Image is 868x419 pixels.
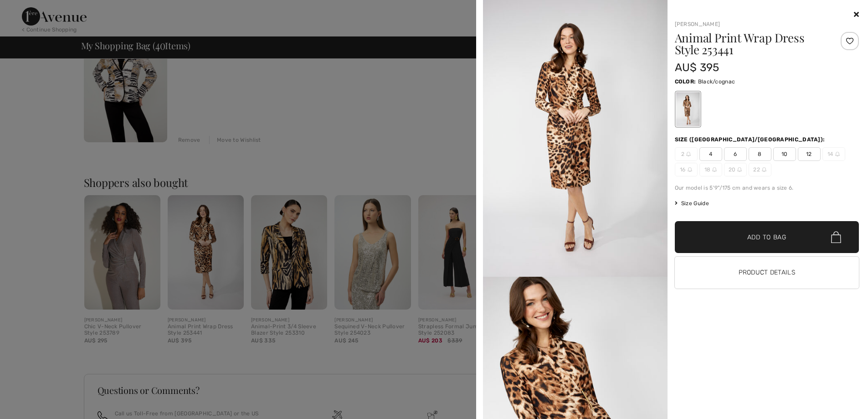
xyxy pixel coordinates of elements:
span: Color: [675,78,696,85]
img: ring-m.svg [712,167,717,172]
img: ring-m.svg [762,167,766,172]
span: 18 [699,163,722,176]
span: 12 [798,147,821,161]
span: 6 [724,147,747,161]
button: Add to Bag [675,221,859,253]
div: Our model is 5'9"/175 cm and wears a size 6. [675,184,859,192]
img: ring-m.svg [688,167,692,172]
span: 10 [773,147,796,161]
span: 16 [675,163,698,176]
h1: Animal Print Wrap Dress Style 253441 [675,32,828,56]
span: Black/cognac [698,78,735,85]
span: 2 [675,147,698,161]
img: Bag.svg [831,231,841,243]
span: 22 [749,163,771,176]
span: 8 [749,147,771,161]
span: AU$ 395 [675,61,719,74]
span: 20 [724,163,747,176]
span: Size Guide [675,199,709,207]
img: ring-m.svg [686,152,691,156]
div: Size ([GEOGRAPHIC_DATA]/[GEOGRAPHIC_DATA]): [675,135,827,144]
span: Add to Bag [747,233,786,242]
span: 4 [699,147,722,161]
img: ring-m.svg [737,167,742,172]
img: ring-m.svg [835,152,840,156]
span: 14 [822,147,845,161]
a: [PERSON_NAME] [675,21,720,27]
div: Black/cognac [676,92,699,126]
button: Product Details [675,257,859,289]
span: Chat [20,6,39,15]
